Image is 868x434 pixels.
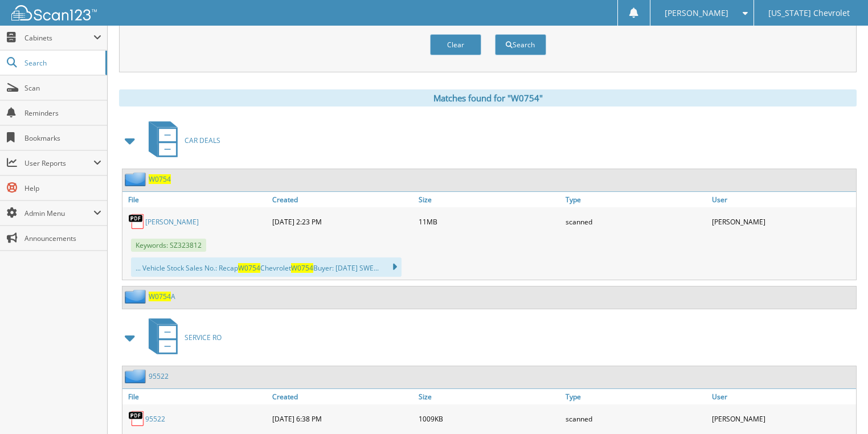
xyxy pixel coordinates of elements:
[665,10,728,17] span: [PERSON_NAME]
[142,118,220,163] a: CAR DEALS
[709,192,856,207] a: User
[24,208,93,218] span: Admin Menu
[416,210,563,233] div: 11MB
[709,407,856,430] div: [PERSON_NAME]
[416,192,563,207] a: Size
[269,192,416,207] a: Created
[131,257,402,277] div: ... Vehicle Stock Sales No.: Recap Chevrolet Buyer: [DATE] SWE...
[24,158,93,168] span: User Reports
[131,239,206,252] span: Keywords: SZ323812
[145,217,199,227] a: [PERSON_NAME]
[145,414,165,424] a: 95522
[563,407,710,430] div: scanned
[709,210,856,233] div: [PERSON_NAME]
[709,389,856,404] a: User
[119,89,857,107] div: Matches found for "W0754"
[24,133,101,143] span: Bookmarks
[24,83,101,93] span: Scan
[128,213,145,230] img: PDF.png
[185,333,222,342] span: SERVICE RO
[149,292,171,301] span: W0754
[430,34,481,55] button: Clear
[149,174,171,184] a: W0754
[291,263,313,273] span: W0754
[122,389,269,404] a: File
[149,292,175,301] a: W0754A
[269,389,416,404] a: Created
[24,58,100,68] span: Search
[269,407,416,430] div: [DATE] 6:38 PM
[149,371,169,381] a: 95522
[24,234,101,243] span: Announcements
[128,410,145,427] img: PDF.png
[416,407,563,430] div: 1009KB
[768,10,850,17] span: [US_STATE] Chevrolet
[495,34,546,55] button: Search
[11,5,97,21] img: scan123-logo-white.svg
[416,389,563,404] a: Size
[563,210,710,233] div: scanned
[142,315,222,360] a: SERVICE RO
[125,289,149,304] img: folder2.png
[238,263,260,273] span: W0754
[563,192,710,207] a: Type
[24,183,101,193] span: Help
[24,108,101,118] span: Reminders
[122,192,269,207] a: File
[185,136,220,145] span: CAR DEALS
[125,369,149,383] img: folder2.png
[563,389,710,404] a: Type
[24,33,93,43] span: Cabinets
[269,210,416,233] div: [DATE] 2:23 PM
[125,172,149,186] img: folder2.png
